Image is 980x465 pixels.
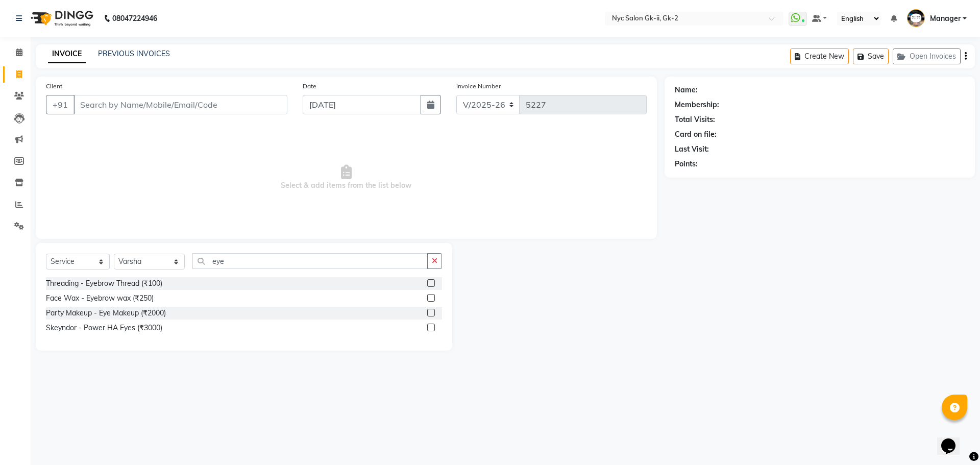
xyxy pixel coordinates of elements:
[675,100,719,110] div: Membership:
[675,85,698,95] div: Name:
[46,323,162,333] div: Skeyndor - Power HA Eyes (₹3000)
[98,49,170,58] a: PREVIOUS INVOICES
[907,9,925,27] img: Manager
[675,159,698,169] div: Points:
[853,48,889,64] button: Save
[675,144,709,155] div: Last Visit:
[26,4,96,33] img: logo
[112,4,157,33] b: 08047224946
[937,424,970,455] iframe: chat widget
[46,82,62,91] label: Client
[893,48,961,64] button: Open Invoices
[790,48,849,64] button: Create New
[48,45,86,63] a: INVOICE
[192,253,428,269] input: Search or Scan
[675,114,715,125] div: Total Visits:
[73,95,287,114] input: Search by Name/Mobile/Email/Code
[46,308,166,319] div: Party Makeup - Eye Makeup (₹2000)
[456,82,501,91] label: Invoice Number
[303,82,316,91] label: Date
[46,95,75,114] button: +91
[46,127,647,229] span: Select & add items from the list below
[930,13,961,24] span: Manager
[675,129,717,140] div: Card on file:
[46,293,154,304] div: Face Wax - Eyebrow wax (₹250)
[46,278,162,289] div: Threading - Eyebrow Thread (₹100)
